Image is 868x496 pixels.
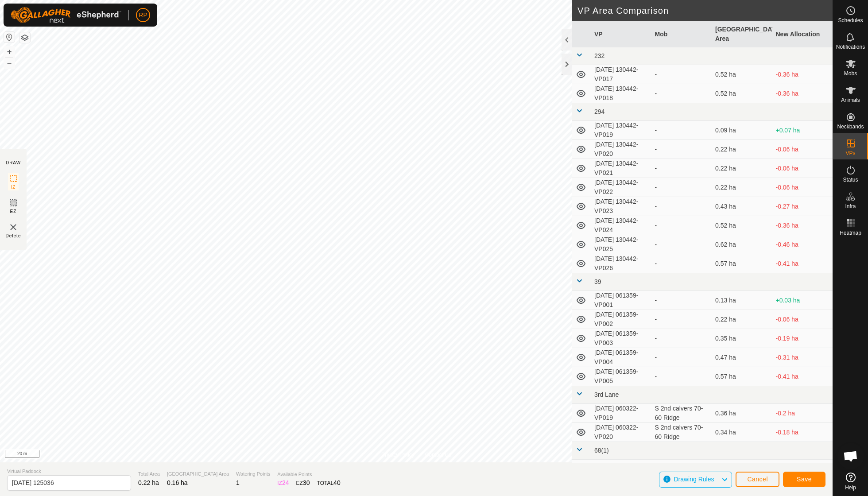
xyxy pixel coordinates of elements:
[783,472,825,487] button: Save
[655,183,709,192] div: -
[712,197,772,216] td: 0.43 ha
[655,240,709,249] div: -
[594,108,604,115] span: 294
[845,485,856,490] span: Help
[845,204,856,209] span: Infra
[655,315,709,324] div: -
[772,121,833,140] td: +0.07 ha
[6,159,21,166] div: DRAW
[772,310,833,329] td: -0.06 ha
[712,159,772,178] td: 0.22 ha
[317,478,341,488] div: TOTAL
[381,451,415,459] a: Privacy Policy
[712,254,772,273] td: 0.57 ha
[712,367,772,386] td: 0.57 ha
[712,178,772,197] td: 0.22 ha
[655,423,709,442] div: S 2nd calvers 70-60 Ridge
[591,423,651,442] td: [DATE] 060322-VP020
[772,367,833,386] td: -0.41 ha
[167,479,188,486] span: 0.16 ha
[594,447,609,454] span: 68(1)
[651,21,712,47] th: Mob
[594,391,619,398] span: 3rd Lane
[836,44,865,50] span: Notifications
[4,58,15,69] button: –
[655,164,709,173] div: -
[772,291,833,310] td: +0.03 ha
[138,470,160,478] span: Total Area
[845,151,855,156] span: VPs
[837,124,864,129] span: Neckbands
[712,423,772,442] td: 0.34 ha
[10,208,17,215] span: EZ
[655,296,709,305] div: -
[712,84,772,103] td: 0.52 ha
[139,11,147,20] span: RP
[591,367,651,386] td: [DATE] 061359-VP005
[772,348,833,367] td: -0.31 ha
[591,460,651,477] td: [DATE] 061359
[712,216,772,235] td: 0.52 ha
[712,291,772,310] td: 0.13 ha
[11,7,121,23] img: Gallagher Logo
[591,404,651,423] td: [DATE] 060322-VP019
[712,460,772,477] td: 0.11 ha
[11,184,16,190] span: IZ
[591,197,651,216] td: [DATE] 130442-VP023
[772,404,833,423] td: -0.2 ha
[236,470,270,478] span: Watering Points
[712,21,772,47] th: [GEOGRAPHIC_DATA] Area
[838,18,863,23] span: Schedules
[837,443,864,469] div: Open chat
[138,479,159,486] span: 0.22 ha
[772,460,833,477] td: +0.05 ha
[303,479,310,486] span: 30
[736,472,779,487] button: Cancel
[655,372,709,381] div: -
[772,84,833,103] td: -0.36 ha
[591,235,651,254] td: [DATE] 130442-VP025
[772,65,833,84] td: -0.36 ha
[591,329,651,348] td: [DATE] 061359-VP003
[655,70,709,79] div: -
[797,476,812,483] span: Save
[712,140,772,159] td: 0.22 ha
[591,216,651,235] td: [DATE] 130442-VP024
[277,471,340,478] span: Available Points
[594,52,604,59] span: 232
[655,202,709,211] div: -
[577,5,833,16] h2: VP Area Comparison
[591,310,651,329] td: [DATE] 061359-VP002
[772,21,833,47] th: New Allocation
[844,71,857,76] span: Mobs
[712,404,772,423] td: 0.36 ha
[425,451,451,459] a: Contact Us
[655,145,709,154] div: -
[6,232,21,239] span: Delete
[591,159,651,178] td: [DATE] 130442-VP021
[591,84,651,103] td: [DATE] 130442-VP018
[747,476,768,483] span: Cancel
[843,177,858,182] span: Status
[655,259,709,268] div: -
[8,222,19,232] img: VP
[277,478,289,488] div: IZ
[591,348,651,367] td: [DATE] 061359-VP004
[655,89,709,98] div: -
[296,478,310,488] div: EZ
[712,348,772,367] td: 0.47 ha
[591,121,651,140] td: [DATE] 130442-VP019
[833,469,868,494] a: Help
[772,254,833,273] td: -0.41 ha
[4,32,15,43] button: Reset Map
[772,235,833,254] td: -0.46 ha
[591,178,651,197] td: [DATE] 130442-VP022
[655,404,709,422] div: S 2nd calvers 70-60 Ridge
[591,140,651,159] td: [DATE] 130442-VP020
[712,121,772,140] td: 0.09 ha
[674,476,714,483] span: Drawing Rules
[282,479,289,486] span: 24
[591,21,651,47] th: VP
[655,126,709,135] div: -
[772,159,833,178] td: -0.06 ha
